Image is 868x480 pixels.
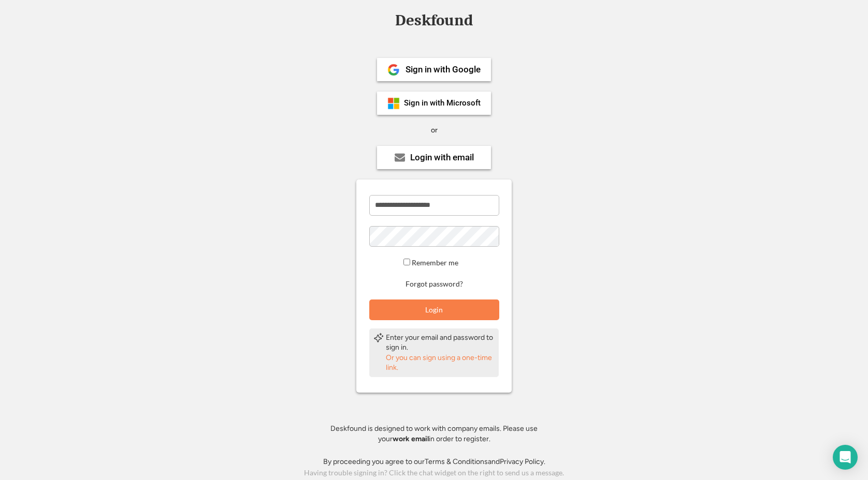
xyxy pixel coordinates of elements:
[386,353,495,373] div: Or you can sign using a one-time link.
[431,125,438,136] div: or
[387,97,400,110] img: ms-symbollockup_mssymbol_19.png
[833,445,858,470] div: Open Intercom Messenger
[410,153,474,162] div: Login with email
[386,333,495,353] div: Enter your email and password to sign in.
[317,424,551,444] div: Deskfound is designed to work with company emails. Please use your in order to register.
[425,457,488,466] a: Terms & Conditions
[323,457,545,467] div: By proceeding you agree to our and
[500,457,545,466] a: Privacy Policy.
[369,299,499,320] button: Login
[387,64,400,76] img: 1024px-Google__G__Logo.svg.png
[390,12,478,28] div: Deskfound
[412,258,458,267] label: Remember me
[406,65,481,74] div: Sign in with Google
[393,434,429,443] strong: work email
[404,279,465,289] button: Forgot password?
[404,99,481,107] div: Sign in with Microsoft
